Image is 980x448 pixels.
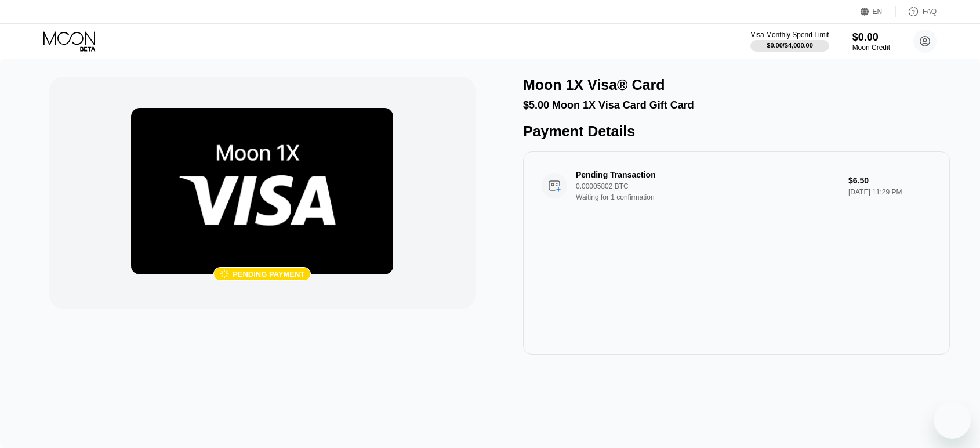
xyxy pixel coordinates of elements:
iframe: Button to launch messaging window [934,402,971,439]
div: 0.00005802 BTC [576,182,844,190]
div: Visa Monthly Spend Limit$0.00/$4,000.00 [750,31,829,52]
div: $0.00Moon Credit [852,31,890,52]
div: Moon Credit [852,44,890,52]
div:  [220,269,229,279]
div: Pending Transaction0.00005802 BTCWaiting for 1 confirmation$6.50[DATE] 11:29 PM [532,161,941,211]
div: EN [861,6,896,17]
div: Visa Monthly Spend Limit [750,31,829,39]
div: [DATE] 11:29 PM [848,188,931,196]
div: Payment Details [523,123,950,140]
div: FAQ [896,6,937,17]
div: $5.00 Moon 1X Visa Card Gift Card [523,99,950,111]
div: FAQ [923,8,937,16]
div: EN [873,8,883,16]
div: Pending Transaction [576,170,825,179]
div: Waiting for 1 confirmation [576,193,844,201]
div: $0.00 [852,31,890,44]
div: $6.50 [848,176,931,185]
div: $0.00 / $4,000.00 [767,42,813,49]
div: Pending payment [233,270,304,279]
div: Moon 1X Visa® Card [523,77,665,93]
